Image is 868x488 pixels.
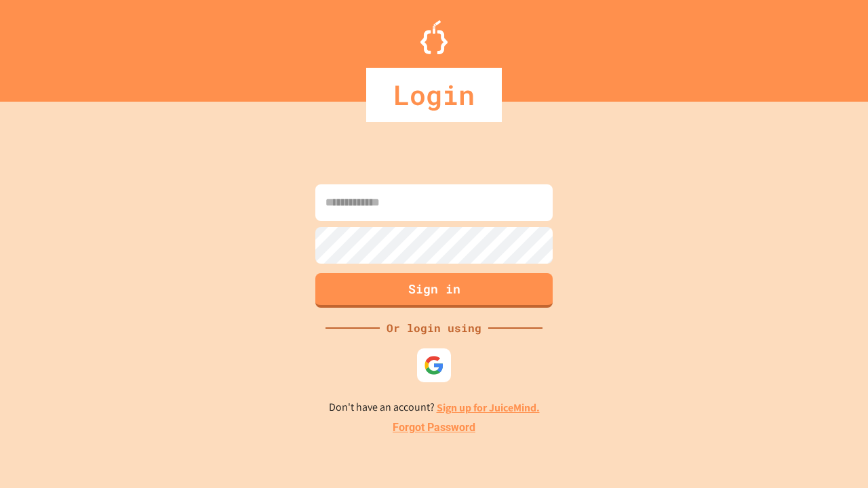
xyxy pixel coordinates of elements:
[437,401,540,415] a: Sign up for JuiceMind.
[420,20,448,54] img: Logo.svg
[393,420,475,436] a: Forgot Password
[315,273,553,308] button: Sign in
[755,375,854,432] iframe: chat widget
[366,68,502,122] div: Login
[380,320,488,336] div: Or login using
[329,399,540,416] p: Don't have an account?
[424,355,444,375] img: google-icon.svg
[811,434,854,474] iframe: chat widget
